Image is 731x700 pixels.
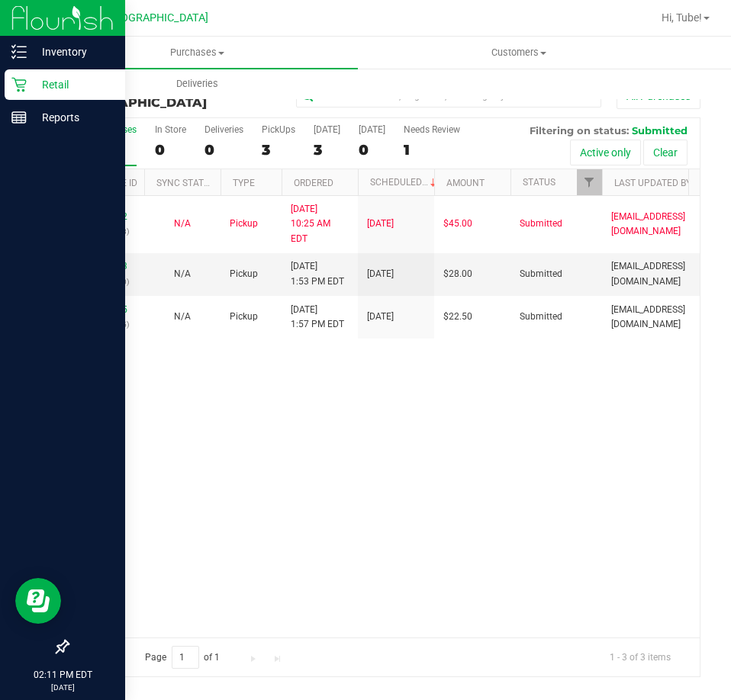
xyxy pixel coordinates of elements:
span: [DATE] 10:25 AM EDT [291,202,349,246]
a: Last Updated By [614,178,691,188]
a: Sync Status [156,178,215,188]
span: [GEOGRAPHIC_DATA] [67,95,207,110]
p: [DATE] [7,682,118,693]
div: PickUps [262,124,295,135]
p: Retail [27,75,118,94]
div: 0 [155,141,186,159]
span: Not Applicable [174,268,191,279]
span: Hi, Tube! [662,11,702,24]
div: [DATE] [359,124,385,135]
span: [DATE] 1:53 PM EDT [291,259,344,288]
div: Deliveries [204,124,243,135]
button: Clear [643,140,688,165]
div: Needs Review [404,124,460,135]
inline-svg: Retail [11,77,27,92]
span: Pickup [230,310,258,324]
a: Filter [577,169,602,195]
inline-svg: Inventory [11,44,27,59]
span: $28.00 [443,267,472,281]
div: 1 [404,141,460,159]
a: Purchases [37,37,358,69]
h3: Purchase Fulfillment: [67,82,279,109]
span: Deliveries [156,77,239,91]
a: Ordered [294,178,333,188]
span: Submitted [520,217,562,231]
button: Active only [570,140,641,165]
div: 0 [359,141,385,159]
span: Not Applicable [174,311,191,322]
button: N/A [174,267,191,281]
p: Inventory [27,43,118,61]
div: [DATE] [314,124,340,135]
a: Type [233,178,255,188]
span: 1 - 3 of 3 items [597,646,683,669]
span: Filtering on status: [530,124,629,136]
span: [DATE] 1:57 PM EDT [291,303,344,332]
a: Deliveries [37,68,358,100]
input: 1 [172,646,199,669]
iframe: Resource center [15,578,61,624]
inline-svg: Reports [11,110,27,125]
p: 02:11 PM EDT [7,668,118,682]
button: N/A [174,217,191,231]
span: Pickup [230,267,258,281]
span: Not Applicable [174,218,191,229]
span: Page of 1 [132,646,233,669]
span: Pickup [230,217,258,231]
a: Scheduled [370,177,440,188]
a: Amount [446,178,485,188]
span: $22.50 [443,310,472,324]
span: [DATE] [367,217,394,231]
span: [GEOGRAPHIC_DATA] [104,11,208,24]
div: 0 [204,141,243,159]
span: Submitted [520,310,562,324]
p: Reports [27,108,118,127]
button: N/A [174,310,191,324]
div: 3 [262,141,295,159]
span: Purchases [37,46,358,59]
span: $45.00 [443,217,472,231]
span: [DATE] [367,267,394,281]
a: Customers [358,37,679,69]
span: Submitted [632,124,688,136]
a: Status [523,177,555,188]
span: [DATE] [367,310,394,324]
div: In Store [155,124,186,135]
div: 3 [314,141,340,159]
span: Customers [359,46,678,59]
span: Submitted [520,267,562,281]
